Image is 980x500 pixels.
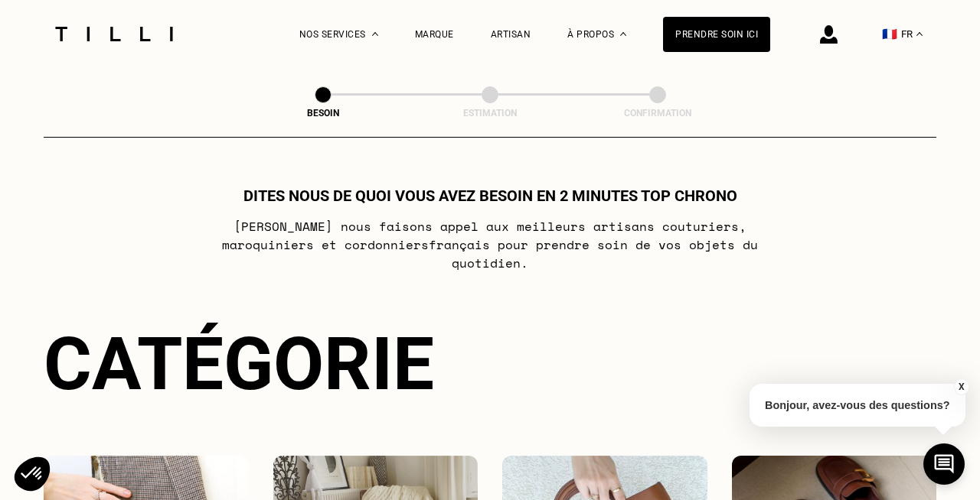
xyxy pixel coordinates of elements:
[44,321,936,407] div: Catégorie
[415,29,454,40] a: Marque
[750,384,965,427] p: Bonjour, avez-vous des questions?
[247,108,400,119] div: Besoin
[620,32,626,36] img: Menu déroulant à propos
[413,108,567,119] div: Estimation
[882,27,897,41] span: 🇫🇷
[953,378,969,395] button: X
[243,187,737,205] h1: Dites nous de quoi vous avez besoin en 2 minutes top chrono
[663,17,770,52] a: Prendre soin ici
[372,32,378,36] img: Menu déroulant
[187,217,794,272] p: [PERSON_NAME] nous faisons appel aux meilleurs artisans couturiers , maroquiniers et cordonniers ...
[50,27,178,41] img: Logo du service de couturière Tilli
[916,32,923,36] img: menu déroulant
[491,29,531,40] a: Artisan
[820,25,838,44] img: icône connexion
[581,108,734,119] div: Confirmation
